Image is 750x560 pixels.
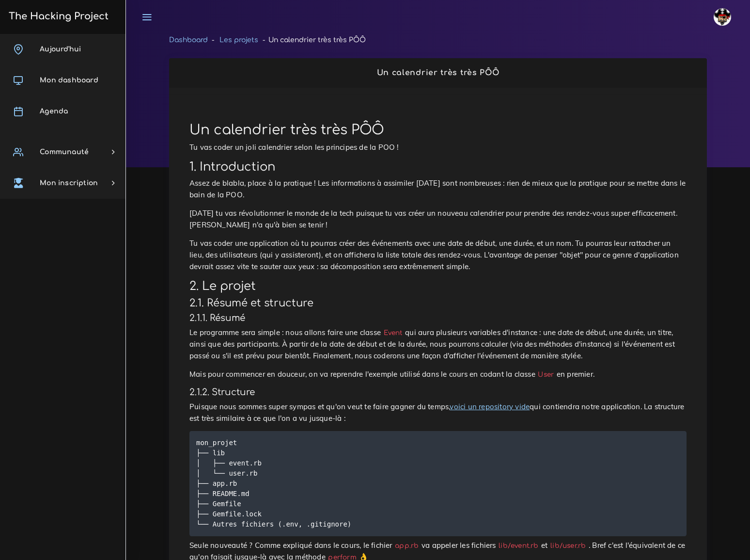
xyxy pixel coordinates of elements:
[535,369,557,380] code: User
[219,36,258,44] a: Les projets
[189,160,687,174] h2: 1. Introduction
[40,148,89,156] span: Communauté
[189,208,687,231] p: [DATE] tu vas révolutionner le monde de la tech puisque tu vas créer un nouveau calendrier pour p...
[40,46,81,53] span: Aujourd'hui
[196,437,354,529] code: mon_projet ├── lib │ ├── event.rb │ └── user.rb ├── app.rb ├── README.md ├── Gemfile ├── Gemfile....
[189,327,687,362] p: Le programme sera simple : nous allons faire une classe qui aura plusieurs variables d'instance :...
[548,541,589,551] code: lib/user.rb
[381,328,405,338] code: Event
[189,142,687,153] p: Tu vas coder un joli calendrier selon les principes de la POO !
[714,8,731,26] img: avatar
[189,297,687,309] h3: 2.1. Résumé et structure
[496,541,542,551] code: lib/event.rb
[179,68,697,78] h2: Un calendrier très très PÔÔ
[40,108,68,115] span: Agenda
[392,541,422,551] code: app.rb
[189,279,687,293] h2: 2. Le projet
[450,402,530,411] a: voici un repository vide
[40,77,98,84] span: Mon dashboard
[189,368,687,380] p: Mais pour commencer en douceur, on va reprendre l'exemple utilisé dans le cours en codant la clas...
[258,34,365,46] li: Un calendrier très très PÔÔ
[189,313,687,323] h4: 2.1.1. Résumé
[189,401,687,424] p: Puisque nous sommes super sympas et qu'on veut te faire gagner du temps, qui contiendra notre app...
[40,179,98,187] span: Mon inscription
[189,238,687,272] p: Tu vas coder une application où tu pourras créer des événements avec une date de début, une durée...
[189,177,687,201] p: Assez de blabla, place à la pratique ! Les informations à assimiler [DATE] sont nombreuses : rien...
[6,11,109,22] h3: The Hacking Project
[189,122,687,139] h1: Un calendrier très très PÔÔ
[169,36,208,44] a: Dashboard
[189,387,687,398] h4: 2.1.2. Structure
